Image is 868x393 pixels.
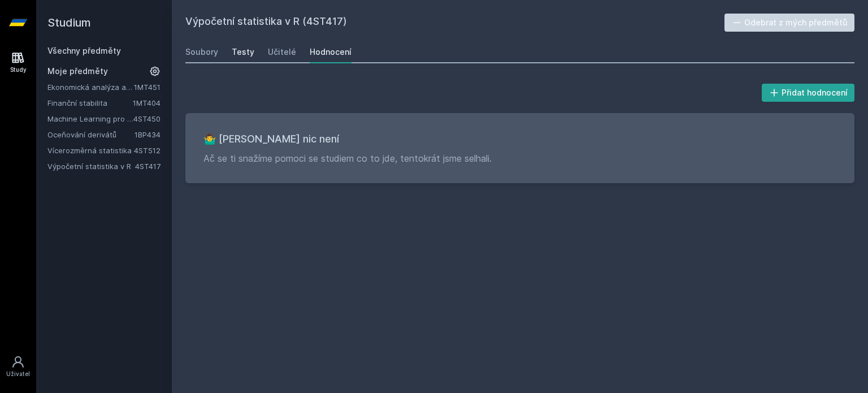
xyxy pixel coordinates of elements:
a: 4ST417 [135,162,160,171]
h2: Výpočetní statistika v R (4ST417) [185,14,724,32]
button: Odebrat z mých předmětů [724,14,855,32]
a: Testy [232,41,254,63]
a: Výpočetní statistika v R [47,161,135,172]
div: Učitelé [268,46,296,58]
a: Finanční stabilita [47,97,133,109]
a: 1BP434 [134,130,160,139]
a: Vícerozměrná statistika [47,145,134,156]
a: Učitelé [268,41,296,63]
div: Study [10,66,27,74]
a: 4ST512 [134,146,160,155]
a: Hodnocení [310,41,351,63]
a: Uživatel [2,349,34,384]
span: Moje předměty [47,66,108,77]
a: 4ST450 [133,114,160,123]
div: Hodnocení [310,46,351,58]
button: Přidat hodnocení [762,84,855,102]
a: Soubory [185,41,218,63]
a: Study [2,45,34,80]
h3: 🤷‍♂️ [PERSON_NAME] nic není [203,131,836,147]
div: Soubory [185,46,218,58]
a: Všechny předměty [47,46,121,55]
a: Oceňování derivátů [47,129,134,140]
a: Machine Learning pro ekonomické modelování [47,113,133,124]
div: Testy [232,46,254,58]
a: 1MT451 [134,83,160,92]
p: Ač se ti snažíme pomoci se studiem co to jde, tentokrát jsme selhali. [203,152,836,165]
a: 1MT404 [133,98,160,107]
div: Uživatel [6,370,30,378]
a: Ekonomická analýza a prognóza [47,81,134,93]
